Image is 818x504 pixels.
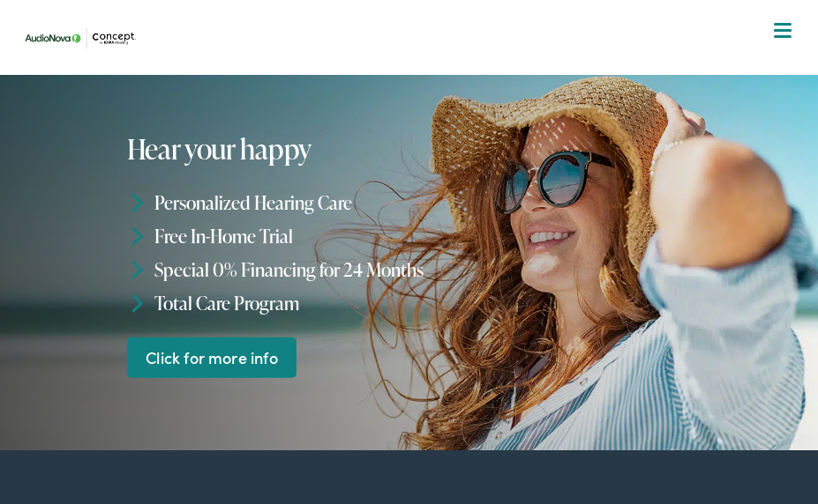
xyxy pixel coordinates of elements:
a: Click for more info [127,337,297,378]
li: Personalized Hearing Care [127,186,700,219]
li: Free In-Home Trial [127,219,700,253]
h1: Hear your happy [127,133,409,164]
a: What We Offer [30,70,802,125]
li: Total Care Program [127,286,700,320]
li: Special 0% Financing for 24 Months [127,253,700,286]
